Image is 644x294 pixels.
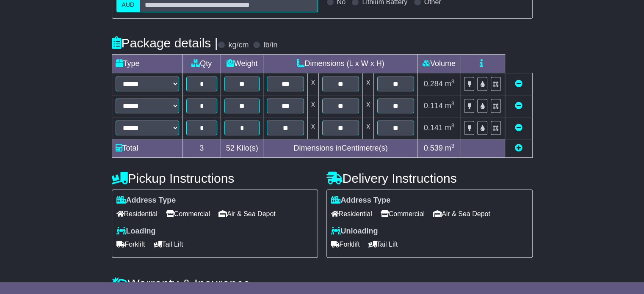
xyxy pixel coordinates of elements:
[166,207,210,220] span: Commercial
[112,36,218,50] h4: Package details |
[182,55,221,73] td: Qty
[445,102,455,110] span: m
[515,124,522,132] a: Remove this item
[368,238,398,251] span: Tail Lift
[116,207,158,220] span: Residential
[307,117,318,139] td: x
[515,144,522,152] a: Add new item
[433,207,490,220] span: Air & Sea Depot
[381,207,425,220] span: Commercial
[112,277,533,291] h4: Warranty & Insurance
[331,196,391,205] label: Address Type
[116,196,176,205] label: Address Type
[363,73,374,95] td: x
[445,144,455,152] span: m
[451,100,455,107] sup: 3
[263,55,418,73] td: Dimensions (L x W x H)
[112,139,182,158] td: Total
[154,238,183,251] span: Tail Lift
[445,80,455,88] span: m
[263,139,418,158] td: Dimensions in Centimetre(s)
[307,73,318,95] td: x
[226,144,235,152] span: 52
[515,102,522,110] a: Remove this item
[112,171,318,185] h4: Pickup Instructions
[363,117,374,139] td: x
[331,207,372,220] span: Residential
[326,171,533,185] h4: Delivery Instructions
[451,143,455,149] sup: 3
[221,139,263,158] td: Kilo(s)
[424,102,443,110] span: 0.114
[112,55,182,73] td: Type
[263,41,277,50] label: lb/in
[445,124,455,132] span: m
[424,124,443,132] span: 0.141
[451,122,455,129] sup: 3
[116,238,145,251] span: Forklift
[228,41,249,50] label: kg/cm
[451,78,455,85] sup: 3
[218,207,276,220] span: Air & Sea Depot
[515,80,522,88] a: Remove this item
[221,55,263,73] td: Weight
[331,227,378,236] label: Unloading
[424,80,443,88] span: 0.284
[116,227,156,236] label: Loading
[182,139,221,158] td: 3
[307,95,318,117] td: x
[363,95,374,117] td: x
[424,144,443,152] span: 0.539
[418,55,460,73] td: Volume
[331,238,360,251] span: Forklift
